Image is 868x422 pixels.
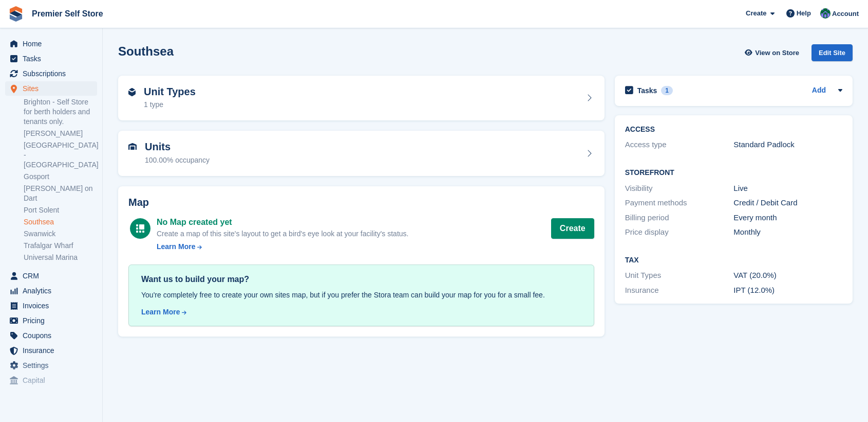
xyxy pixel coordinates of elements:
span: Home [23,37,84,51]
a: menu [5,269,97,283]
div: 1 [661,86,673,95]
a: menu [5,373,97,388]
div: Learn More [157,241,195,252]
a: menu [5,343,97,358]
a: Swanwick [24,229,97,239]
span: Insurance [23,343,84,358]
div: 1 type [144,99,196,110]
h2: Tax [625,256,842,265]
span: Settings [23,358,84,373]
a: [GEOGRAPHIC_DATA] - [GEOGRAPHIC_DATA] [24,140,97,170]
div: Unit Types [625,270,734,282]
h2: Map [128,197,594,208]
img: Jo Granger [820,8,831,19]
span: Analytics [23,284,84,298]
div: Live [733,183,842,195]
a: menu [5,66,97,81]
div: Billing period [625,212,734,224]
a: Unit Types 1 type [118,76,605,121]
a: Southsea [24,217,97,227]
div: VAT (20.0%) [733,270,842,282]
span: Help [797,8,811,19]
a: Premier Self Store [28,5,107,22]
img: unit-icn-7be61d7bf1b0ce9d3e12c5938cc71ed9869f7b940bace4675aadf7bd6d80202e.svg [128,143,137,150]
span: Tasks [23,51,84,66]
span: Storefront [9,396,102,407]
button: Create [551,218,594,239]
div: You're completely free to create your own sites map, but if you prefer the Stora team can build y... [141,290,581,301]
div: Create a map of this site's layout to get a bird's eye look at your facility's status. [157,228,408,239]
a: Trafalgar Wharf [24,241,97,251]
a: Brighton - Self Store for berth holders and tenants only. [24,97,97,127]
div: Access type [625,139,734,151]
div: No Map created yet [157,216,408,228]
h2: Southsea [118,44,174,58]
span: Sites [23,81,84,96]
img: unit-type-icn-2b2737a686de81e16bb02015468b77c625bbabd49415b5ef34ead5e3b44a266d.svg [128,88,136,96]
a: Add [812,85,826,97]
div: Learn More [141,307,180,318]
img: stora-icon-8386f47178a22dfd0bd8f6a31ec36ba5ce8667c1dd55bd0f319d3a0aa187defe.svg [8,6,24,22]
a: Gosport [24,172,97,182]
div: Insurance [625,285,734,296]
div: IPT (12.0%) [733,285,842,296]
a: Universal Marina [24,253,97,262]
a: menu [5,37,97,51]
a: [PERSON_NAME] on Dart [24,184,97,203]
a: menu [5,81,97,96]
div: 100.00% occupancy [145,155,210,166]
div: Edit Site [812,44,853,61]
span: Account [832,9,859,19]
h2: ACCESS [625,126,842,134]
a: menu [5,298,97,313]
div: Every month [733,212,842,224]
a: menu [5,51,97,66]
a: Units 100.00% occupancy [118,131,605,176]
span: Pricing [23,313,84,328]
span: Coupons [23,328,84,343]
a: Learn More [157,241,408,252]
span: CRM [23,269,84,283]
a: menu [5,313,97,328]
span: Create [746,8,766,19]
span: View on Store [755,48,799,58]
h2: Storefront [625,169,842,177]
a: [PERSON_NAME] [24,129,97,138]
span: Invoices [23,298,84,313]
h2: Unit Types [144,86,196,98]
a: Learn More [141,307,581,318]
div: Want us to build your map? [141,273,581,286]
div: Price display [625,226,734,238]
div: Payment methods [625,197,734,209]
a: Edit Site [812,44,853,65]
span: Subscriptions [23,66,84,81]
a: menu [5,328,97,343]
h2: Units [145,141,210,153]
a: View on Store [743,44,803,61]
img: map-icn-white-8b231986280072e83805622d3debb4903e2986e43859118e7b4002611c8ef794.svg [136,224,144,233]
div: Visibility [625,183,734,195]
div: Standard Padlock [733,139,842,151]
a: menu [5,284,97,298]
div: Credit / Debit Card [733,197,842,209]
h2: Tasks [637,86,657,95]
span: Capital [23,373,84,388]
div: Monthly [733,226,842,238]
a: Port Solent [24,205,97,215]
a: menu [5,358,97,373]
